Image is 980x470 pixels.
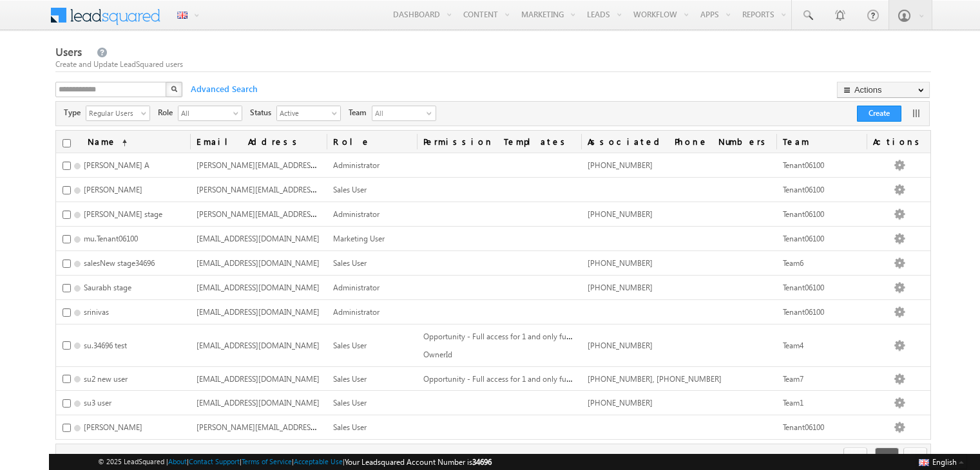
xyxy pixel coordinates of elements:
[783,160,824,170] span: Tenant06100
[84,398,111,408] span: su3 user
[903,449,927,469] a: next
[84,307,109,317] span: srinivas
[84,283,131,292] span: Saurabh stage
[776,131,867,153] span: Team
[197,341,320,350] span: [EMAIL_ADDRESS][DOMAIN_NAME]
[417,131,581,153] span: Permission Templates
[189,457,240,465] a: Contact Support
[588,209,653,219] span: [PHONE_NUMBER]
[333,422,367,432] span: Sales User
[197,258,320,268] span: [EMAIL_ADDRESS][DOMAIN_NAME]
[117,138,127,148] span: (sorted ascending)
[783,258,803,268] span: Team6
[783,398,803,408] span: Team1
[55,59,931,70] div: Create and Update LeadSquared users
[333,307,380,317] span: Administrator
[333,209,380,219] span: Administrator
[349,107,372,118] span: Team
[55,44,82,59] span: Users
[84,258,155,268] span: salesNew stage34696
[197,159,378,170] span: [PERSON_NAME][EMAIL_ADDRESS][DOMAIN_NAME]
[423,350,452,359] span: OwnerId
[197,234,320,243] span: [EMAIL_ADDRESS][DOMAIN_NAME]
[783,307,824,317] span: Tenant06100
[197,307,320,317] span: [EMAIL_ADDRESS][DOMAIN_NAME]
[59,451,225,465] div: 1 - 11 of 11
[581,131,776,153] a: Associated Phone Numbers
[333,341,367,350] span: Sales User
[84,234,138,243] span: mu.Tenant06100
[588,283,653,292] span: [PHONE_NUMBER]
[98,456,492,468] span: © 2025 LeadSquared | | | | |
[588,398,653,408] span: [PHONE_NUMBER]
[867,131,930,153] span: Actions
[783,234,824,243] span: Tenant06100
[168,457,187,465] a: About
[86,106,139,119] span: Regular Users
[250,107,276,118] span: Status
[588,160,653,170] span: [PHONE_NUMBER]
[327,131,417,153] a: Role
[84,209,162,219] span: [PERSON_NAME] stage
[277,106,330,119] span: Active
[333,398,367,408] span: Sales User
[197,398,320,408] span: [EMAIL_ADDRESS][DOMAIN_NAME]
[333,185,367,194] span: Sales User
[472,457,492,467] span: 34696
[197,283,320,292] span: [EMAIL_ADDRESS][DOMAIN_NAME]
[783,209,824,219] span: Tenant06100
[588,374,722,384] span: [PHONE_NUMBER], [PHONE_NUMBER]
[783,374,803,384] span: Team7
[141,109,151,117] span: select
[903,447,927,469] span: next
[333,283,380,292] span: Administrator
[588,341,653,350] span: [PHONE_NUMBER]
[857,106,901,122] button: Create
[423,330,651,341] span: Opportunity - Full access for 1 and only full view access for another
[333,374,367,384] span: Sales User
[184,83,262,95] span: Advanced Search
[197,183,437,194] span: [PERSON_NAME][EMAIL_ADDRESS][PERSON_NAME][DOMAIN_NAME]
[837,82,930,98] button: Actions
[84,185,142,194] span: [PERSON_NAME]
[843,447,867,469] span: prev
[84,374,128,384] span: su2 new user
[294,457,343,465] a: Acceptable Use
[84,422,142,432] span: [PERSON_NAME]
[783,185,824,194] span: Tenant06100
[932,457,957,467] span: English
[588,258,653,268] span: [PHONE_NUMBER]
[81,131,133,153] a: Name
[372,106,424,120] span: All
[783,341,803,350] span: Team4
[64,107,86,118] span: Type
[171,86,177,92] img: Search
[178,106,231,119] span: All
[333,258,367,268] span: Sales User
[242,457,292,465] a: Terms of Service
[197,208,378,219] span: [PERSON_NAME][EMAIL_ADDRESS][DOMAIN_NAME]
[233,109,244,117] span: select
[190,131,327,153] a: Email Address
[783,283,824,292] span: Tenant06100
[916,454,967,469] button: English
[423,373,651,384] span: Opportunity - Full access for 1 and only full view access for another
[332,109,342,117] span: select
[84,160,149,170] span: [PERSON_NAME] A
[84,341,127,350] span: su.34696 test
[345,457,492,467] span: Your Leadsquared Account Number is
[197,421,378,432] span: [PERSON_NAME][EMAIL_ADDRESS][DOMAIN_NAME]
[333,234,385,243] span: Marketing User
[843,449,868,469] a: prev
[158,107,178,118] span: Role
[783,422,824,432] span: Tenant06100
[197,374,320,384] span: [EMAIL_ADDRESS][DOMAIN_NAME]
[333,160,380,170] span: Administrator
[875,447,899,469] span: 1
